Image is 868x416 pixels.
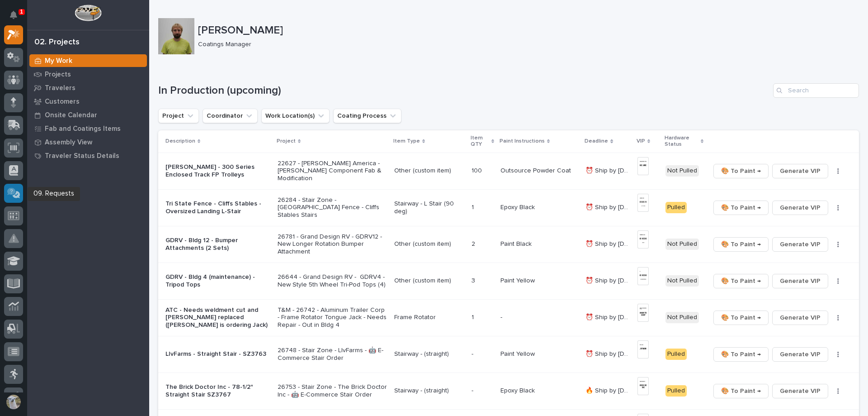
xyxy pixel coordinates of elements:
a: Fab and Coatings Items [27,122,149,135]
img: Workspace Logo [75,5,101,21]
p: Hardware Status [665,133,698,150]
a: My Work [27,54,149,67]
p: 26284 - Stair Zone - [GEOGRAPHIC_DATA] Fence - Cliffs Stables Stairs [278,196,387,219]
p: Other (custom item) [394,240,464,248]
div: 02. Projects [34,38,80,48]
p: 2 [472,239,477,248]
p: Stairway - L Stair (90 deg) [394,200,464,215]
p: Assembly View [45,139,92,147]
button: Notifications [4,5,23,24]
button: 🎨 To Paint → [713,384,769,398]
tr: The Brick Doctor Inc - 78-1/2" Straight Stair SZ376726753 - Stair Zone - The Brick Doctor Inc - 🤖... [158,373,859,409]
button: Generate VIP [772,274,828,288]
span: 🎨 To Paint → [721,166,761,177]
span: Generate VIP [780,349,821,360]
button: Work Location(s) [261,109,330,123]
button: 🎨 To Paint → [713,311,769,325]
p: [PERSON_NAME] - 300 Series Enclosed Track FP Trolleys [165,163,270,179]
p: Tri State Fence - Cliffs Stables - Oversized Landing L-Stair [165,200,270,215]
button: Project [158,109,199,123]
p: ATC - Needs weldment cut and [PERSON_NAME] replaced ([PERSON_NAME] is ordering Jack) [165,306,270,329]
p: Coatings Manager [198,41,852,48]
div: Not Pulled [665,239,699,250]
a: Projects [27,67,149,81]
button: Generate VIP [772,384,828,398]
div: Not Pulled [665,275,699,287]
p: Customers [45,98,80,106]
span: Generate VIP [780,276,821,287]
button: Coordinator [203,109,258,123]
p: Other (custom item) [394,167,464,175]
p: 26748 - Stair Zone - LIvFarms - 🤖 E-Commerce Stair Order [278,347,387,362]
p: 1 [20,9,23,15]
button: Generate VIP [772,347,828,362]
p: 100 [472,165,484,175]
p: Project [277,136,296,146]
p: 1 [472,312,476,321]
a: Customers [27,95,149,108]
div: Pulled [665,349,687,360]
p: Paint Yellow [500,349,537,358]
div: Pulled [665,202,687,213]
tr: GDRV - Bldg 12 - Bumper Attachments (2 Sets)26781 - Grand Design RV - GDRV12 - New Longer Rotatio... [158,226,859,263]
p: 22627 - [PERSON_NAME] America - [PERSON_NAME] Component Fab & Modification [278,160,387,182]
tr: ATC - Needs weldment cut and [PERSON_NAME] replaced ([PERSON_NAME] is ordering Jack)T&M - 26742 -... [158,299,859,336]
tr: LIvFarms - Straight Stair - SZ376326748 - Stair Zone - LIvFarms - 🤖 E-Commerce Stair OrderStairwa... [158,336,859,373]
p: T&M - 26742 - Aluminum Trailer Corp - Frame Rotator Tongue Jack - Needs Repair - Out in Bldg 4 [278,306,387,329]
p: Description [165,136,195,146]
p: VIP [637,136,645,146]
p: Fab and Coatings Items [45,125,121,133]
p: LIvFarms - Straight Stair - SZ3763 [165,350,270,358]
button: Generate VIP [772,237,828,252]
tr: Tri State Fence - Cliffs Stables - Oversized Landing L-Stair26284 - Stair Zone - [GEOGRAPHIC_DATA... [158,189,859,226]
button: 🎨 To Paint → [713,237,769,252]
span: Generate VIP [780,166,821,177]
p: ⏰ Ship by 8/25/25 [585,312,632,321]
p: Stairway - (straight) [394,350,464,358]
a: Assembly View [27,135,149,149]
p: Paint Yellow [500,275,537,285]
tr: GDRV - Bldg 4 (maintenance) - Tripod Tops26644 - Grand Design RV - GDRV4 - New Style 5th Wheel Tr... [158,263,859,299]
button: Generate VIP [772,164,828,178]
p: Outsource Powder Coat [500,165,573,175]
p: Epoxy Black [500,202,537,211]
p: 26644 - Grand Design RV - GDRV4 - New Style 5th Wheel Tri-Pod Tops (4) [278,273,387,289]
button: 🎨 To Paint → [713,164,769,178]
span: 🎨 To Paint → [721,239,761,250]
p: Paint Instructions [500,136,545,146]
span: 🎨 To Paint → [721,202,761,213]
tr: [PERSON_NAME] - 300 Series Enclosed Track FP Trolleys22627 - [PERSON_NAME] America - [PERSON_NAME... [158,153,859,189]
p: ⏰ Ship by 8/27/25 [585,349,632,358]
p: 26753 - Stair Zone - The Brick Doctor Inc - 🤖 E-Commerce Stair Order [278,383,387,399]
p: Epoxy Black [500,385,537,395]
button: Generate VIP [772,311,828,325]
p: Travelers [45,84,75,92]
div: Notifications1 [11,11,23,25]
p: Item QTY [471,133,489,150]
p: Item Type [393,136,420,146]
p: GDRV - Bldg 4 (maintenance) - Tripod Tops [165,273,270,289]
p: Deadline [585,136,608,146]
button: 🎨 To Paint → [713,347,769,362]
p: Projects [45,71,71,79]
p: GDRV - Bldg 12 - Bumper Attachments (2 Sets) [165,237,270,252]
button: 🎨 To Paint → [713,201,769,215]
p: [PERSON_NAME] [198,24,855,37]
span: Generate VIP [780,312,821,323]
button: 🎨 To Paint → [713,274,769,288]
a: Travelers [27,81,149,95]
p: Traveler Status Details [45,152,119,160]
p: The Brick Doctor Inc - 78-1/2" Straight Stair SZ3767 [165,383,270,399]
p: ⏰ Ship by 8/20/25 [585,202,632,211]
span: Generate VIP [780,239,821,250]
button: Generate VIP [772,201,828,215]
p: 3 [472,275,477,285]
p: 🔥 Ship by 8/28/25 [585,385,632,395]
input: Search [773,83,859,98]
span: 🎨 To Paint → [721,312,761,323]
div: Not Pulled [665,165,699,177]
p: Onsite Calendar [45,111,97,120]
div: Pulled [665,385,687,397]
p: Frame Rotator [394,314,464,321]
